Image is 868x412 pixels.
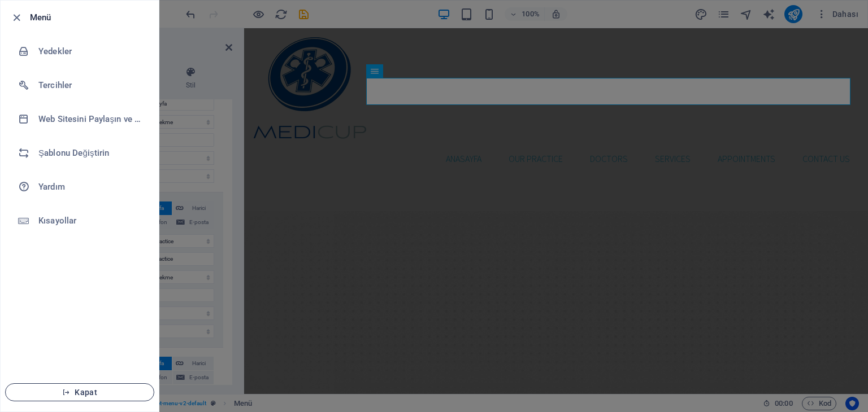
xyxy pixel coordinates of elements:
h6: Tercihler [38,78,143,92]
a: Yardım [1,170,159,204]
h6: Yardım [38,180,143,194]
button: Kapat [5,383,154,401]
h6: Şablonu Değiştirin [38,146,143,160]
h6: Menü [30,11,150,24]
span: Kapat [15,388,145,397]
h6: Kısayollar [38,214,143,227]
h6: Yedekler [38,45,143,58]
h6: Web Sitesini Paylaşın ve [GEOGRAPHIC_DATA] [38,112,143,126]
